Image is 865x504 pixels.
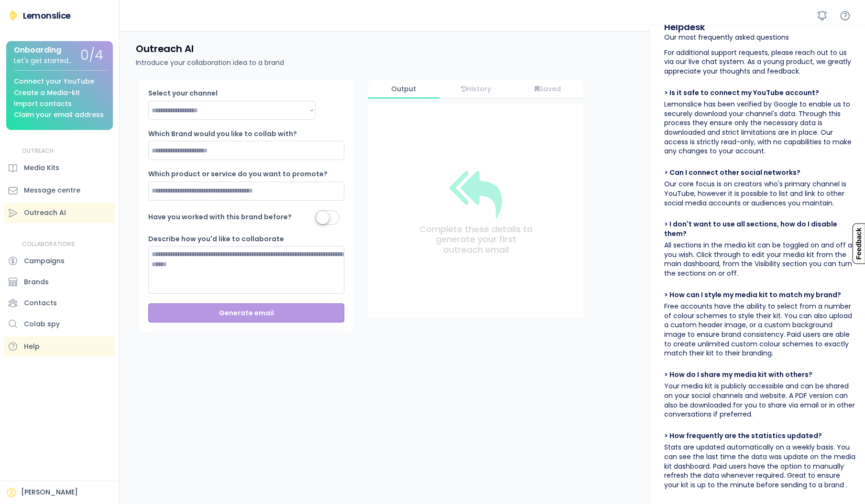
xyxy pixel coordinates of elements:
div: Colab spy [24,319,60,329]
div: Help [24,342,40,352]
div: > How frequently are the statistics updated? [664,431,822,441]
div: > How do I share my media kit with others? [664,370,812,380]
div: Brands [24,277,49,287]
div: Stats are updated automatically on a weekly basis. You can see the last time the data was update ... [664,443,855,490]
div: Lemonslice has been verified by Google to enable us to securely download your channel's data. Thr... [664,100,855,156]
img: Lemonslice [8,10,19,21]
div: Complete these details to generate your first outreach email [416,224,536,255]
div: > How can I style my media kit to match my brand? [664,290,841,300]
div: All sections in the media kit can be toggled on and off as you wish. Click through to edit your m... [664,241,855,278]
div: Claim your email address [14,111,104,118]
div: Onboarding [14,46,61,54]
div: 0/4 [80,48,103,63]
div: Which product or service do you want to promote? [148,170,328,179]
div: Connect your YouTube [14,78,94,85]
div: History [440,85,512,93]
div: [PERSON_NAME] [21,488,78,497]
div: > Is it safe to connect my YouTube account? [664,88,819,98]
div: Contacts [24,298,57,308]
div: Import contacts [14,100,72,107]
div: Outreach AI [24,208,66,218]
div: Introduce your collaboration idea to a brand [136,58,284,68]
div: Lemonslice [23,10,71,21]
div: Saved [513,85,584,93]
div: COLLABORATIONS [22,240,75,248]
div: Select your channel [148,89,244,98]
div: Message centre [24,185,80,195]
div: > I don't want to use all sections, how do I disable them? [664,220,855,238]
h4: Outreach AI [136,43,194,55]
div: Media Kits [24,163,59,173]
div: Create a Media-kit [14,89,80,97]
div: For additional support requests, please reach out to us via our live chat system. As a young prod... [664,48,855,76]
div: OUTREACH [22,147,54,155]
div: Our core focus is on creators who's primary channel is YouTube, however it is possible to list an... [664,180,855,208]
div: Output [368,85,439,93]
div: > Can I connect other social networks? [664,168,800,178]
div: Your media kit is publicly accessible and can be shared on your social channels and website. A PD... [664,382,855,419]
button: Generate email [148,303,344,322]
div: Describe how you'd like to collaborate [148,235,284,244]
div: Have you worked with this brand before? [148,213,292,222]
div: Campaigns [24,256,65,266]
div: Free accounts have the ability to select from a number of colour schemes to style their kit. You ... [664,302,855,358]
div: Let's get started... [14,57,73,64]
div: Which Brand would you like to collab with? [148,129,297,139]
div: Our most frequently asked questions [664,33,789,43]
div: Helpdesk [664,21,705,33]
